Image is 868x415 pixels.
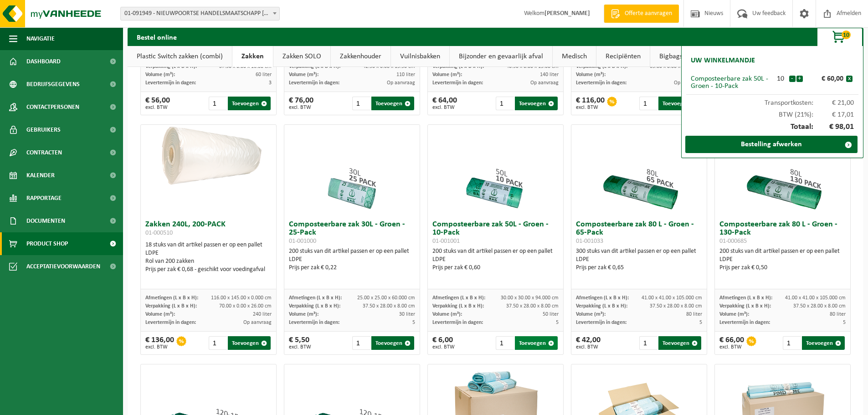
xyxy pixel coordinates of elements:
[145,80,196,86] span: Levertermijn in dagen:
[650,303,702,309] span: 37.50 x 28.00 x 8.00 cm
[432,72,462,77] span: Volume (m³):
[145,336,174,350] div: € 136,00
[357,295,415,301] span: 25.00 x 25.00 x 60.000 cm
[432,247,559,272] div: 200 stuks van dit artikel passen er op een pallet
[371,336,414,350] button: Toevoegen
[145,97,170,110] div: € 56,00
[209,97,227,110] input: 1
[639,97,658,110] input: 1
[26,73,80,96] span: Bedrijfsgegevens
[719,238,747,245] span: 01-000685
[145,295,198,301] span: Afmetingen (L x B x H):
[686,107,858,118] div: BTW (21%):
[658,336,701,350] button: Toevoegen
[813,123,854,131] span: € 98,01
[273,46,330,67] a: Zakken SOLO
[543,312,559,317] span: 50 liter
[145,257,272,266] div: Rol van 200 zakken
[843,320,846,325] span: 5
[289,336,311,350] div: € 5,50
[432,238,460,245] span: 01-001001
[719,312,749,317] span: Volume (m³):
[145,230,173,236] span: 01-000510
[289,256,415,264] div: LDPE
[842,31,851,39] span: 10
[785,295,846,301] span: 41.00 x 41.00 x 105.000 cm
[391,46,449,67] a: Vuilnisbakken
[686,51,760,71] h2: Uw winkelmandje
[145,249,272,257] div: LDPE
[450,46,552,67] a: Bijzonder en gevaarlijk afval
[145,266,272,274] div: Prijs per zak € 0,68 - geschikt voor voedingafval
[121,7,279,20] span: 01-091949 - NIEUWPOORTSE HANDELSMAATSCHAPP NIEUWPOORT - NIEUWPOORT
[26,118,61,141] span: Gebruikers
[496,336,514,350] input: 1
[26,141,62,164] span: Contracten
[145,344,174,350] span: excl. BTW
[145,220,272,239] h3: Zakken 240L, 200-PACK
[352,336,371,350] input: 1
[686,312,702,317] span: 80 liter
[501,295,559,301] span: 30.00 x 30.00 x 94.000 cm
[432,312,462,317] span: Volume (m³):
[26,232,68,255] span: Product Shop
[128,28,186,46] h2: Bestel online
[432,303,484,309] span: Verpakking (L x B x H):
[26,187,62,210] span: Rapportage
[576,320,627,325] span: Levertermijn in dagen:
[432,320,483,325] span: Levertermijn in dagen:
[432,264,559,272] div: Prijs per zak € 0,60
[553,46,596,67] a: Medisch
[432,105,457,110] span: excl. BTW
[120,7,280,20] span: 01-091949 - NIEUWPOORTSE HANDELSMAATSCHAPP NIEUWPOORT - NIEUWPOORT
[432,220,559,245] h3: Composteerbare zak 50L - Groen - 10-Pack
[289,312,318,317] span: Volume (m³):
[141,125,276,193] img: 01-000510
[719,256,846,264] div: LDPE
[576,256,702,264] div: LDPE
[544,10,590,17] strong: [PERSON_NAME]
[145,241,272,274] div: 18 stuks van dit artikel passen er op een pallet
[209,336,227,350] input: 1
[289,264,415,272] div: Prijs per zak € 0,22
[576,247,702,272] div: 300 stuks van dit artikel passen er op een pallet
[228,97,271,110] button: Toevoegen
[26,50,61,73] span: Dashboard
[805,75,846,82] div: € 60,00
[289,97,313,110] div: € 76,00
[650,46,692,67] a: Bigbags
[576,97,605,110] div: € 116,00
[243,320,272,325] span: Op aanvraag
[772,75,789,82] div: 10
[399,312,415,317] span: 30 liter
[830,312,846,317] span: 80 liter
[219,303,272,309] span: 70.00 x 0.00 x 26.00 cm
[232,46,273,67] a: Zakken
[540,72,559,77] span: 140 liter
[576,72,606,77] span: Volume (m³):
[719,295,772,301] span: Afmetingen (L x B x H):
[576,264,702,272] div: Prijs per zak € 0,65
[576,80,627,86] span: Levertermijn in dagen:
[432,97,457,110] div: € 64,00
[576,336,601,350] div: € 42,00
[596,46,650,67] a: Recipiënten
[289,238,316,245] span: 01-001000
[432,336,455,350] div: € 6,00
[432,256,559,264] div: LDPE
[802,336,845,350] button: Toevoegen
[26,255,100,278] span: Acceptatievoorwaarden
[658,97,701,110] button: Toevoegen
[269,80,272,86] span: 3
[576,344,601,350] span: excl. BTW
[289,320,339,325] span: Levertermijn in dagen:
[789,76,796,82] button: -
[604,5,679,23] a: Offerte aanvragen
[211,295,272,301] span: 116.00 x 145.00 x 0.000 cm
[719,247,846,272] div: 200 stuks van dit artikel passen er op een pallet
[432,80,483,86] span: Levertermijn in dagen:
[642,295,702,301] span: 41.00 x 41.00 x 105.000 cm
[576,312,606,317] span: Volume (m³):
[352,97,371,110] input: 1
[576,105,605,110] span: excl. BTW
